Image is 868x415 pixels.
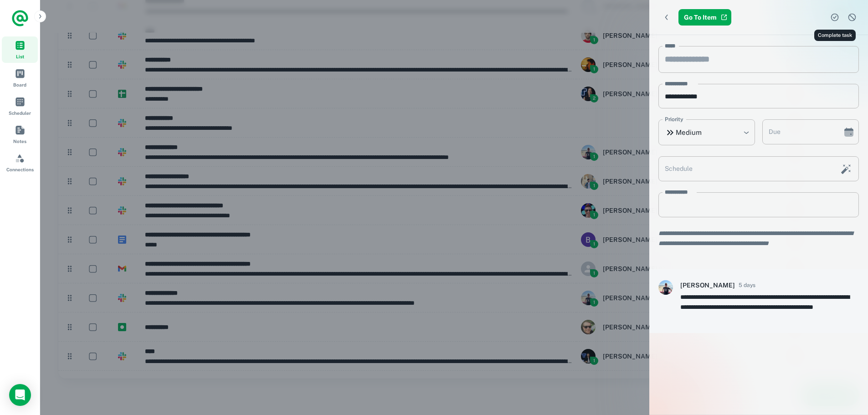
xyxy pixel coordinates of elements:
div: Complete task [814,30,856,41]
div: Load Chat [9,384,31,406]
label: Priority [665,115,683,123]
span: List [16,53,24,60]
button: Back [658,9,675,26]
span: 5 days [739,281,755,289]
a: Logo [11,9,29,27]
div: scrollable content [649,35,868,415]
a: List [2,36,38,63]
a: Board [2,65,38,91]
button: Choose date [840,123,858,141]
button: Dismiss task [845,10,859,24]
span: Board [13,81,26,88]
a: Notes [2,121,38,148]
button: Schedule this task with AI [838,161,854,177]
button: Complete task [828,10,842,24]
span: Connections [6,166,34,173]
h6: [PERSON_NAME] [680,280,735,290]
div: Medium [658,119,755,145]
a: Connections [2,149,38,176]
a: Go To Item [678,9,731,26]
span: Scheduler [9,109,31,117]
a: Scheduler [2,93,38,119]
span: Notes [13,138,26,145]
img: 7073605979349_a2993b4a334e36653d3a_72.png [658,280,673,295]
